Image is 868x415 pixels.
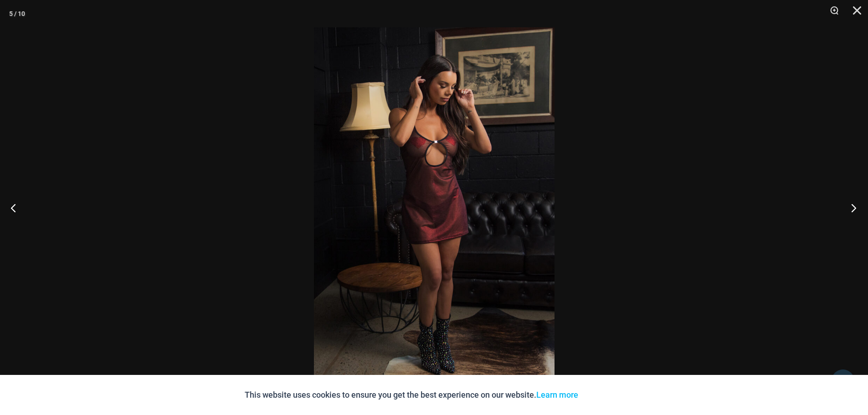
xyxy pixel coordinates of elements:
img: Midnight Shimmer Red 5131 Dress 02 [314,27,555,388]
button: Accept [585,384,624,406]
p: This website uses cookies to ensure you get the best experience on our website. [245,388,578,402]
div: 5 / 10 [9,7,25,20]
button: Next [834,185,868,231]
a: Learn more [536,390,578,400]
